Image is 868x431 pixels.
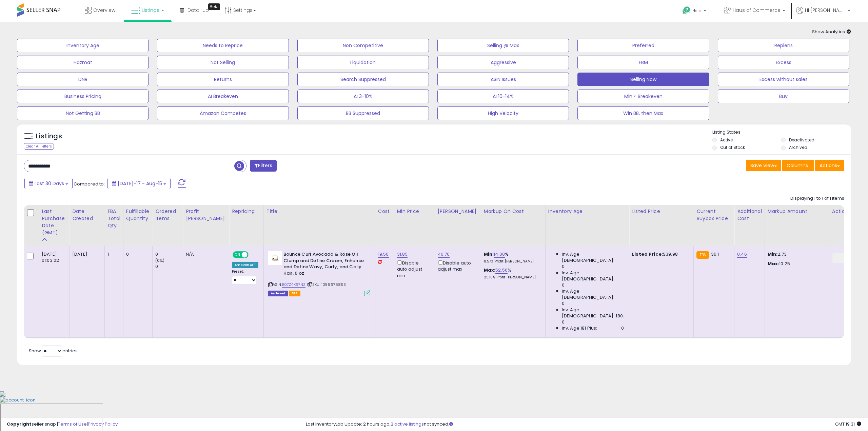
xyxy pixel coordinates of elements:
[829,205,860,246] th: CSV column name: cust_attr_2_Actions
[157,106,289,120] button: Amazon Competes
[438,208,478,215] div: [PERSON_NAME]
[24,178,73,189] button: Last 30 Days
[562,300,565,307] span: 0
[692,8,702,14] span: Help
[42,208,66,236] div: Last Purchase Date (GMT)
[155,208,180,222] div: Ordered Items
[677,1,713,22] a: Help
[297,90,429,103] button: AI 3-10%
[711,251,719,257] span: 36.1
[188,7,209,14] span: DataHub
[632,251,688,257] div: $39.98
[737,208,762,222] div: Additional Cost
[720,144,745,150] label: Out of Stock
[562,282,565,288] span: 0
[577,106,709,120] button: Win BB, then Max
[126,208,150,222] div: Fulfillable Quantity
[768,251,824,257] p: 2.73
[562,319,565,325] span: 0
[107,178,171,189] button: [DATE]-17 - Aug-15
[118,180,162,187] span: [DATE]-17 - Aug-15
[248,252,258,258] span: OFF
[562,263,565,270] span: 0
[577,73,709,86] button: Selling Now
[805,7,846,14] span: Hi [PERSON_NAME]
[789,137,814,143] label: Deactivated
[768,260,780,267] strong: Max:
[484,267,540,280] div: %
[562,251,624,263] span: Inv. Age [DEMOGRAPHIC_DATA]:
[718,90,849,103] button: Buy
[562,270,624,282] span: Inv. Age [DEMOGRAPHIC_DATA]:
[17,73,149,86] button: DNR
[437,106,569,120] button: High Velocity
[789,144,807,150] label: Archived
[548,208,626,215] div: Inventory Age
[250,160,276,172] button: Filters
[72,251,99,257] div: [DATE]
[17,90,149,103] button: Business Pricing
[297,39,429,52] button: Non Competitive
[438,251,450,258] a: 40.70
[562,307,624,319] span: Inv. Age [DEMOGRAPHIC_DATA]-180:
[232,262,258,268] div: Amazon AI *
[157,39,289,52] button: Needs to Reprice
[268,251,370,295] div: ASIN:
[718,39,849,52] button: Replens
[186,208,226,222] div: Profit [PERSON_NAME]
[72,208,102,222] div: Date Created
[397,251,408,258] a: 31.85
[155,251,183,257] div: 0
[484,267,496,273] b: Max:
[157,90,289,103] button: AI Breakeven
[484,208,542,215] div: Markup on Cost
[815,160,844,171] button: Actions
[718,73,849,86] button: Excess without sales
[268,291,288,296] span: Listings that have been deleted from Seller Central
[812,28,851,35] span: Show Analytics
[397,259,430,279] div: Disable auto adjust min
[768,251,778,257] strong: Min:
[437,90,569,103] button: AI 10-14%
[232,208,261,215] div: Repricing
[438,259,476,272] div: Disable auto adjust max
[283,251,366,278] b: Bounce Curl Avocado & Rose Oil Clump and Define Cream, Enhance and Define Wavy, Curly, and Coily ...
[768,261,824,267] p: 10.25
[297,56,429,69] button: Liquidation
[267,208,372,215] div: Title
[484,275,540,280] p: 25.18% Profit [PERSON_NAME]
[17,56,149,69] button: Hazmat
[495,267,508,274] a: 52.56
[74,181,105,187] span: Compared to:
[35,180,64,187] span: Last 30 Days
[768,208,826,215] div: Markup Amount
[268,251,282,265] img: 311KABJnnpL._SL40_.jpg
[562,325,597,331] span: Inv. Age 181 Plus:
[577,39,709,52] button: Preferred
[157,73,289,86] button: Returns
[397,208,432,215] div: Min Price
[718,56,849,69] button: Excess
[378,251,389,258] a: 19.50
[24,143,54,150] div: Clear All Filters
[107,251,118,257] div: 1
[484,251,494,257] b: Min:
[484,259,540,264] p: 8.57% Profit [PERSON_NAME]
[577,56,709,69] button: FBM
[481,205,545,246] th: The percentage added to the cost of goods (COGS) that forms the calculator for Min & Max prices.
[107,208,120,229] div: FBA Total Qty
[17,39,149,52] button: Inventory Age
[126,251,147,257] div: 0
[696,251,709,259] small: FBA
[307,282,346,287] span: | SKU: 1059676893
[494,251,505,258] a: 14.00
[36,132,62,141] h5: Listings
[577,90,709,103] button: Min < Breakeven
[232,269,258,285] div: Preset:
[17,106,149,120] button: Not Getting BB
[155,258,165,263] small: (0%)
[282,282,306,288] a: B07Z4K67NZ
[621,325,624,331] span: 0
[297,106,429,120] button: BB Suppressed
[437,39,569,52] button: Selling @ Max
